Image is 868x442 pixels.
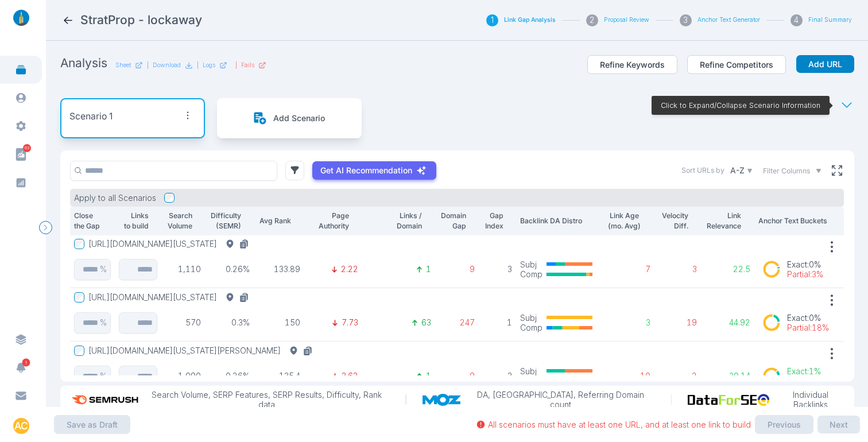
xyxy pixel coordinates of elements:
[763,166,810,176] span: Filter Columns
[520,323,542,333] p: Comp
[607,371,650,381] p: 10
[705,264,750,274] p: 22.5
[241,61,254,69] p: Fails
[796,55,854,73] button: Add URL
[60,55,107,71] h2: Analysis
[23,144,31,152] span: 63
[483,264,511,274] p: 3
[253,111,325,126] button: Add Scenario
[817,416,860,434] button: Next
[520,216,599,226] p: Backlink DA Distro
[165,264,200,274] p: 1,110
[658,211,688,231] p: Velocity Diff.
[9,10,33,26] img: linklaunch_small.2ae18699.png
[520,313,542,323] p: Subj
[697,16,760,24] button: Anchor Text Generator
[209,264,250,274] p: 0.26%
[165,317,200,328] p: 570
[787,313,829,323] p: Exact : 0%
[115,61,149,69] a: Sheet|
[308,211,350,231] p: Page Authority
[153,61,181,69] p: Download
[787,269,823,280] p: Partial : 3%
[681,165,724,176] label: Sort URLs by
[439,317,475,328] p: 247
[366,211,422,231] p: Links / Domain
[705,317,750,328] p: 44.92
[504,16,556,24] button: Link Gap Analysis
[209,371,250,381] p: 0.26%
[258,264,300,274] p: 133.89
[787,323,829,333] p: Partial : 18%
[607,264,650,274] p: 7
[258,371,300,381] p: 135.4
[165,371,200,381] p: 1,090
[483,371,511,381] p: 3
[320,165,412,176] p: Get AI Recommendation
[730,165,745,176] p: A-Z
[787,259,823,270] p: Exact : 0%
[197,61,227,69] div: |
[520,259,542,270] p: Subj
[439,371,475,381] p: 9
[688,394,775,406] img: data_for_seo_logo.e5120ddb.png
[661,100,820,111] p: Click to Expand/Collapse Scenario Information
[203,61,215,69] p: Logs
[658,317,697,328] p: 19
[100,371,107,381] p: %
[421,317,431,328] p: 63
[467,390,654,410] p: DA, [GEOGRAPHIC_DATA], Referring Domain count
[273,113,325,123] p: Add Scenario
[54,415,130,435] button: Save as Draft
[439,211,467,231] p: Domain Gap
[586,14,598,26] div: 2
[607,211,641,231] p: Link Age (mo. Avg)
[342,371,358,381] p: 3.62
[165,211,192,231] p: Search Volume
[439,264,475,274] p: 9
[258,216,291,226] p: Avg Rank
[520,366,542,377] p: Subj
[115,61,131,69] p: Sheet
[88,292,253,303] button: [URL][DOMAIN_NAME][US_STATE]
[658,264,697,274] p: 3
[728,164,755,178] button: A-Z
[488,420,751,430] p: All scenarios must have at least one URL, and at least one link to build
[755,415,813,435] button: Previous
[74,193,156,203] p: Apply to all Scenarios
[235,61,266,69] div: |
[587,55,677,75] button: Refine Keywords
[100,317,107,328] p: %
[119,211,149,231] p: Links to build
[342,317,358,328] p: 7.73
[209,211,241,231] p: Difficulty (SEMR)
[705,211,741,231] p: Link Relevance
[486,14,498,26] div: 1
[423,394,467,406] img: moz_logo.a3998d80.png
[776,390,846,410] p: Individual Backlinks
[658,371,697,381] p: 2
[341,264,358,274] p: 2.22
[787,366,824,377] p: Exact : 1%
[426,371,431,381] p: 1
[483,211,503,231] p: Gap Index
[687,55,786,75] button: Refine Competitors
[69,110,113,124] p: Scenario 1
[88,239,253,249] button: [URL][DOMAIN_NAME][US_STATE]
[705,371,750,381] p: 30.14
[312,161,436,180] button: Get AI Recommendation
[144,390,389,410] p: Search Volume, SERP Features, SERP Results, Difficulty, Rank data
[763,166,822,176] button: Filter Columns
[680,14,692,26] div: 3
[209,317,250,328] p: 0.3%
[80,12,202,28] h2: StratProp - lockaway
[483,317,511,328] p: 1
[68,390,144,410] img: semrush_logo.573af308.png
[758,216,840,226] p: Anchor Text Buckets
[100,264,107,274] p: %
[74,211,102,231] p: Close the Gap
[604,16,649,24] button: Proposal Review
[88,346,317,356] button: [URL][DOMAIN_NAME][US_STATE][PERSON_NAME]
[790,14,803,26] div: 4
[607,317,650,328] p: 3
